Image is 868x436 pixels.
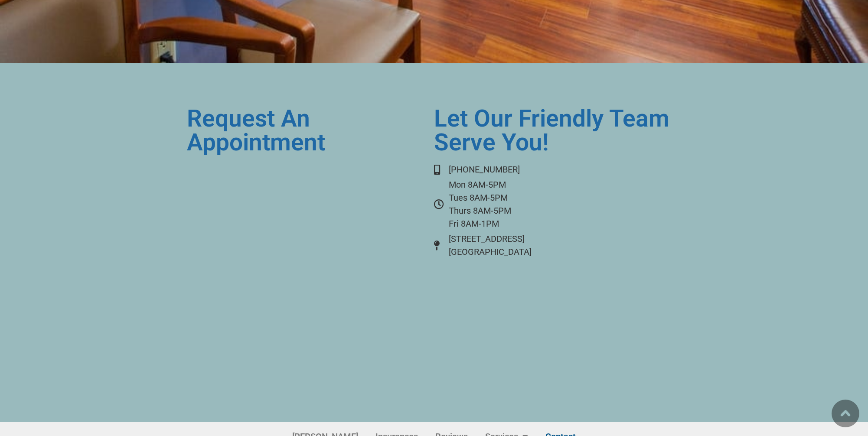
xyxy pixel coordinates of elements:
[187,107,423,154] h2: Request an Appointment
[447,163,520,176] span: [PHONE_NUMBER]
[447,232,532,258] span: [STREET_ADDRESS] [GEOGRAPHIC_DATA]
[434,107,670,154] h2: Let Our Friendly Team Serve You!
[434,163,670,176] a: [PHONE_NUMBER]
[447,178,511,230] span: Mon 8AM-5PM Tues 8AM-5PM Thurs 8AM-5PM Fri 8AM-1PM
